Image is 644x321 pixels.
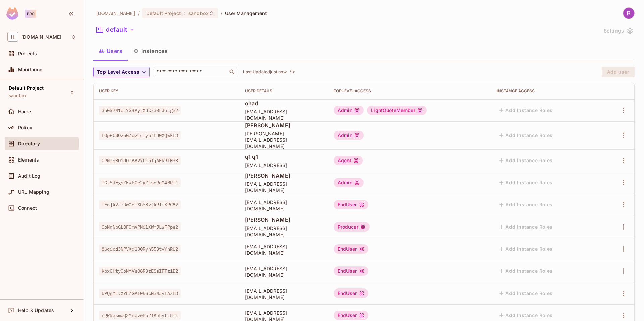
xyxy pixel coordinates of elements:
[287,68,296,76] span: Click to refresh data
[497,288,555,299] button: Add Instance Roles
[334,178,364,187] div: Admin
[497,155,555,166] button: Add Instance Roles
[245,162,323,168] span: [EMAIL_ADDRESS]
[18,109,31,114] span: Home
[128,43,173,59] button: Instances
[18,51,37,56] span: Projects
[99,289,181,298] span: UPQgMLvXYEZGAf0kGcNaMJyTAzF3
[18,189,49,195] span: URL Mapping
[18,141,40,146] span: Directory
[245,225,323,238] span: [EMAIL_ADDRESS][DOMAIN_NAME]
[334,106,364,115] div: Admin
[245,108,323,121] span: [EMAIL_ADDRESS][DOMAIN_NAME]
[245,216,323,223] span: [PERSON_NAME]
[245,130,323,149] span: [PERSON_NAME][EMAIL_ADDRESS][DOMAIN_NAME]
[602,67,635,77] button: Add user
[93,24,138,35] button: default
[7,32,18,42] span: H
[9,85,44,91] span: Default Project
[623,8,634,19] img: Rotem Grinberg
[245,122,323,129] span: [PERSON_NAME]
[99,311,181,320] span: ngRBasmqQ2Yndvwhb2IKaLvt15f1
[25,10,36,18] div: Pro
[18,308,54,313] span: Help & Updates
[99,200,181,209] span: fFnjkVJrDwOelSbYBvjkRitKPC82
[93,67,150,77] button: Top Level Access
[497,88,595,94] div: Instance Access
[138,10,140,16] li: /
[96,10,135,16] span: the active workspace
[245,153,323,160] span: q1 q1
[245,100,323,107] span: ohad
[99,88,234,94] div: User Key
[221,10,222,16] li: /
[9,93,27,99] span: sandbox
[334,288,368,298] div: EndUser
[245,199,323,212] span: [EMAIL_ADDRESS][DOMAIN_NAME]
[18,205,37,211] span: Connect
[497,221,555,232] button: Add Instance Roles
[21,34,61,40] span: Workspace: honeycombinsurance.com
[146,10,181,16] span: Default Project
[334,131,364,140] div: Admin
[334,266,368,276] div: EndUser
[243,69,287,75] p: Last Updated just now
[188,10,209,16] span: sandbox
[18,173,40,179] span: Audit Log
[225,10,267,16] span: User Management
[99,267,181,275] span: KbxCHtyOoNYVsQ8R3zESsIFTz1D2
[334,244,368,254] div: EndUser
[6,7,18,20] img: SReyMgAAAABJRU5ErkJggg==
[99,178,181,187] span: TGz5JFgsZFWh0e2gZisoRqM4MRt1
[497,310,555,321] button: Add Instance Roles
[288,68,296,76] button: refresh
[334,200,368,209] div: EndUser
[497,244,555,254] button: Add Instance Roles
[245,88,323,94] div: User Details
[497,199,555,210] button: Add Instance Roles
[334,156,363,165] div: Agent
[497,105,555,116] button: Add Instance Roles
[183,11,186,16] span: :
[245,181,323,193] span: [EMAIL_ADDRESS][DOMAIN_NAME]
[99,106,181,115] span: 3hGS7M1ez7S4AyjXUCx30LJoLga2
[99,245,181,253] span: 86q6cd3NPVXd190Ryh553tvYhRU2
[99,222,181,231] span: GoNnNbGLDFOmVPN6lXWmJLWFPps2
[245,287,323,300] span: [EMAIL_ADDRESS][DOMAIN_NAME]
[334,311,368,320] div: EndUser
[245,265,323,278] span: [EMAIL_ADDRESS][DOMAIN_NAME]
[18,67,43,72] span: Monitoring
[497,130,555,141] button: Add Instance Roles
[497,266,555,276] button: Add Instance Roles
[497,177,555,188] button: Add Instance Roles
[99,156,181,165] span: GPNmsBO1UOfAAVYL1hTjAFR9TH33
[245,243,323,256] span: [EMAIL_ADDRESS][DOMAIN_NAME]
[93,43,128,59] button: Users
[18,125,32,130] span: Policy
[97,68,139,76] span: Top Level Access
[334,88,486,94] div: Top Level Access
[99,131,181,140] span: FOpPC8OzoGZo21cTyotFH0XQwkF3
[334,222,370,232] div: Producer
[289,69,295,75] span: refresh
[601,25,635,36] button: Settings
[245,172,323,179] span: [PERSON_NAME]
[367,106,426,115] div: LightQuoteMember
[18,157,39,163] span: Elements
